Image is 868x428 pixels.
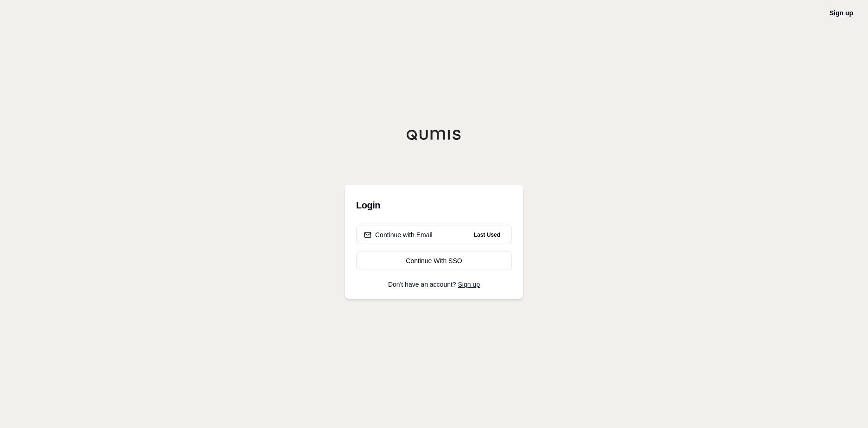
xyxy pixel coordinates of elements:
[364,230,433,239] div: Continue with Email
[406,129,462,140] img: Qumis
[830,9,853,17] a: Sign up
[356,226,512,244] button: Continue with EmailLast Used
[364,256,504,265] div: Continue With SSO
[470,229,504,240] span: Last Used
[458,281,480,288] a: Sign up
[356,281,512,288] p: Don't have an account?
[356,252,512,270] a: Continue With SSO
[356,196,512,214] h3: Login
